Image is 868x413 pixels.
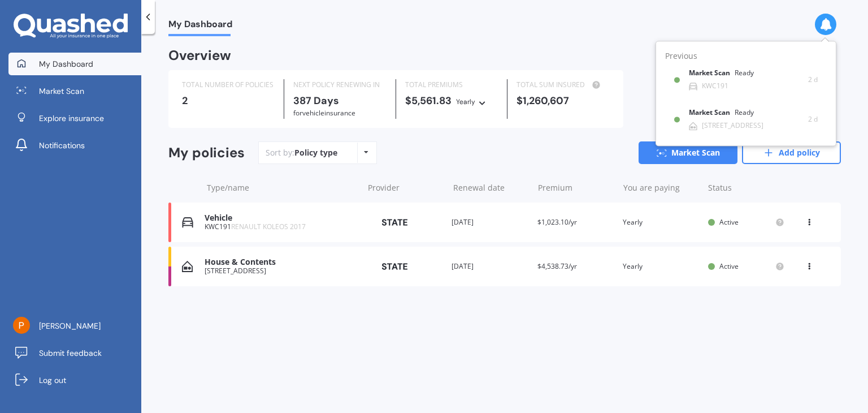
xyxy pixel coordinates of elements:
a: Submit feedback [8,342,141,364]
div: You are paying [623,182,700,193]
span: Notifications [39,140,85,151]
div: TOTAL PREMIUMS [405,79,498,91]
div: Renewal date [453,182,530,193]
span: Explore insurance [39,113,104,124]
div: Previous [665,50,827,63]
a: Notifications [8,134,141,157]
div: TOTAL NUMBER OF POLICIES [182,79,275,91]
a: Add policy [742,141,841,164]
span: Active [719,261,739,271]
span: Log out [39,375,66,386]
a: [PERSON_NAME] [8,315,141,337]
div: Overview [168,50,231,61]
a: Market Scan [8,80,141,102]
div: Policy type [294,147,337,158]
div: NEXT POLICY RENEWING IN [293,79,386,91]
div: Vehicle [205,213,357,223]
span: 2 d [808,114,818,125]
div: [STREET_ADDRESS] [702,122,763,130]
span: [PERSON_NAME] [39,320,101,332]
a: Log out [8,369,141,392]
span: My Dashboard [168,19,232,34]
div: $1,260,607 [517,95,609,106]
a: Explore insurance [8,107,141,130]
span: $4,538.73/yr [537,261,577,271]
img: House & Contents [182,261,193,272]
div: Yearly [623,261,699,272]
div: My policies [168,145,245,161]
div: 2 [182,95,275,106]
div: Type/name [207,182,359,193]
div: Ready [735,70,754,78]
span: Submit feedback [39,347,102,359]
span: Market Scan [39,85,84,97]
b: 387 Days [293,94,339,107]
div: Premium [538,182,614,193]
span: 2 d [808,74,818,85]
img: State [366,256,423,277]
span: Active [719,217,739,227]
div: Yearly [623,217,699,228]
b: Market Scan [689,109,735,117]
div: [DATE] [452,261,528,272]
div: Provider [368,182,444,193]
span: for Vehicle insurance [293,108,355,118]
a: My Dashboard [8,53,141,75]
img: Vehicle [182,217,193,228]
div: Yearly [456,96,475,107]
div: Status [708,182,784,193]
img: ACg8ocIB0tOkTgKUgUB3Aphl1QIDvZ36hNCiVpWbNjZPCNPtdw3_=s96-c [13,317,30,334]
div: $5,561.83 [405,95,498,107]
div: Sort by: [266,147,337,158]
div: [STREET_ADDRESS] [205,267,357,275]
span: RENAULT KOLEOS 2017 [231,222,306,231]
b: Market Scan [689,70,735,78]
div: House & Contents [205,257,357,267]
div: KWC191 [702,82,728,90]
div: KWC191 [205,223,357,231]
span: My Dashboard [39,58,93,70]
img: State [366,212,423,233]
div: TOTAL SUM INSURED [517,79,609,91]
a: Market Scan [639,141,737,164]
div: [DATE] [452,217,528,228]
span: $1,023.10/yr [537,217,577,227]
div: Ready [735,109,754,117]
